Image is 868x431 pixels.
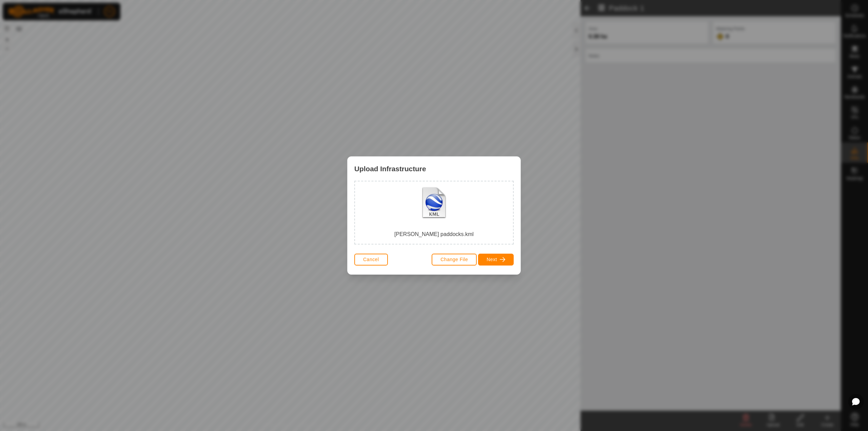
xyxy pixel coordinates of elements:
button: Cancel [354,254,388,266]
span: Upload Infrastructure [354,163,426,174]
span: Next [487,257,497,262]
span: Change File [440,257,468,262]
button: Change File [432,254,477,266]
button: Next [478,254,514,266]
div: [PERSON_NAME] paddocks.kml [360,187,508,238]
span: Cancel [363,257,379,262]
